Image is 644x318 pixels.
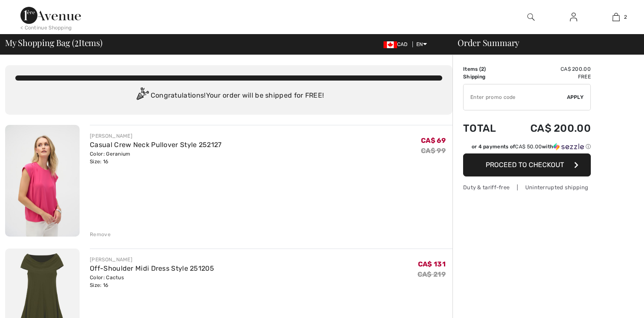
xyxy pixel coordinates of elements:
[527,12,535,22] img: search the website
[447,38,639,47] div: Order Summary
[595,12,637,22] a: 2
[486,161,564,169] span: Proceed to Checkout
[90,141,221,149] a: Casual Crew Neck Pullover Style 252127
[463,114,508,143] td: Total
[90,256,214,263] div: [PERSON_NAME]
[5,125,80,237] img: Casual Crew Neck Pullover Style 252127
[90,274,214,289] div: Color: Cactus Size: 16
[463,73,508,81] td: Shipping
[416,41,427,47] span: EN
[134,87,151,104] img: Congratulation2.svg
[515,144,542,150] span: CA$ 50.00
[508,114,591,143] td: CA$ 200.00
[570,12,577,22] img: My Info
[418,270,446,278] s: CA$ 219
[463,153,591,176] button: Proceed to Checkout
[90,150,221,165] div: Color: Geranium Size: 16
[481,66,484,72] span: 2
[563,12,584,23] a: Sign In
[90,264,214,272] a: Off-Shoulder Midi Dress Style 251205
[20,24,72,32] div: < Continue Shopping
[508,73,591,81] td: Free
[463,143,591,153] div: or 4 payments ofCA$ 50.00withSezzle Click to learn more about Sezzle
[384,41,397,48] img: Canadian Dollar
[472,143,591,150] div: or 4 payments of with
[90,231,111,238] div: Remove
[508,65,591,73] td: CA$ 200.00
[553,143,584,150] img: Sezzle
[74,36,79,47] span: 2
[90,132,221,140] div: [PERSON_NAME]
[624,13,627,21] span: 2
[421,136,446,145] span: CA$ 69
[384,41,411,47] span: CAD
[15,87,442,104] div: Congratulations! Your order will be shipped for FREE!
[5,38,103,47] span: My Shopping Bag ( Items)
[463,65,508,73] td: Items ( )
[421,147,446,155] s: CA$ 99
[567,93,584,101] span: Apply
[418,260,446,268] span: CA$ 131
[20,7,81,24] img: 1ère Avenue
[464,84,567,110] input: Promo code
[463,183,591,191] div: Duty & tariff-free | Uninterrupted shipping
[613,12,620,22] img: My Bag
